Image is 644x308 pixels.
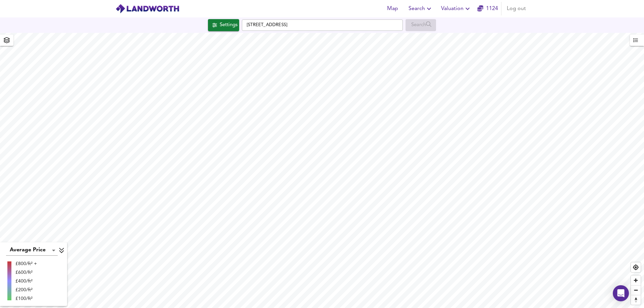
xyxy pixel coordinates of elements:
[242,19,403,31] input: Enter a location...
[382,2,403,15] button: Map
[409,4,433,13] span: Search
[631,262,641,272] button: Find my location
[631,295,641,305] button: Reset bearing to north
[631,275,641,285] button: Zoom in
[406,2,436,15] button: Search
[208,19,239,31] div: Click to configure Search Settings
[15,295,37,302] div: £100/ft²
[6,245,58,256] div: Average Price
[613,285,629,301] div: Open Intercom Messenger
[477,4,498,13] a: 1124
[438,2,474,15] button: Valuation
[208,19,239,31] button: Settings
[631,286,641,295] span: Zoom out
[631,285,641,295] button: Zoom out
[220,21,237,29] div: Settings
[504,2,529,15] button: Log out
[477,2,498,15] button: 1124
[441,4,472,13] span: Valuation
[115,4,179,14] img: logo
[15,260,37,267] div: £800/ft² +
[15,278,37,285] div: £400/ft²
[15,287,37,293] div: £200/ft²
[384,4,400,13] span: Map
[507,4,526,13] span: Log out
[15,269,37,276] div: £600/ft²
[406,19,436,31] div: Enable a Source before running a Search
